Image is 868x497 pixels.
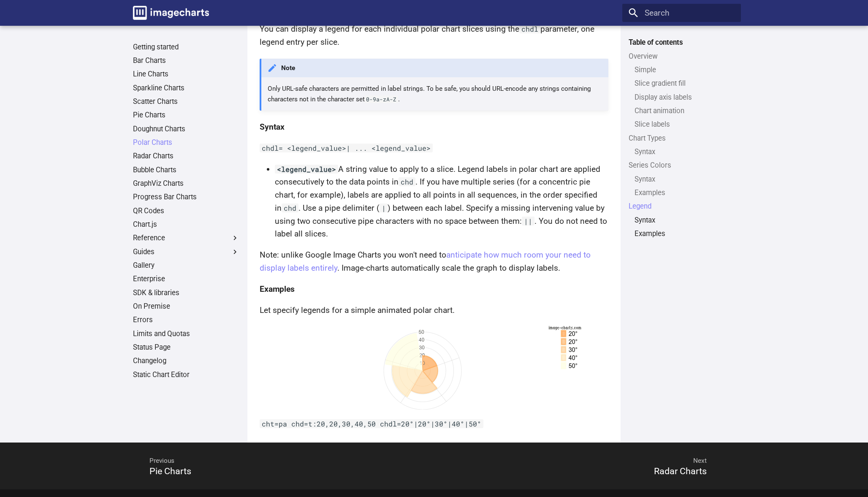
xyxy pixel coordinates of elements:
p: Note [259,59,608,77]
nav: Table of contents [622,38,741,238]
nav: Overview [629,65,735,129]
a: NextRadar Charts [434,445,741,487]
a: anticipate how much room your need to display labels entirely [260,250,591,273]
nav: Series Colors [629,175,735,198]
a: Line Charts [133,70,239,79]
span: Next [434,449,717,473]
span: Pie Charts [149,466,191,476]
a: Legend [629,202,735,211]
code: chd [282,204,298,212]
a: Errors [133,315,239,325]
a: Gallery [133,261,239,270]
p: You can display a legend for each individual polar chart slices using the parameter, one legend e... [260,23,608,49]
code: chd [399,177,415,186]
span: Radar Charts [654,466,707,476]
a: Status Page [133,343,239,352]
a: Enterprise [133,274,239,284]
a: On Premise [133,302,239,311]
a: Progress Bar Charts [133,193,239,202]
h4: Examples [260,283,608,296]
code: cht=pa chd=t:20,20,30,40,50 chdl=20°|20°|30°|40°|50° [260,419,483,428]
nav: Legend [629,216,735,239]
a: Slice labels [635,120,735,129]
a: Bubble Charts [133,166,239,175]
a: Polar Charts [133,138,239,147]
a: Bar Charts [133,56,239,65]
a: Syntax [635,175,735,184]
a: Doughnut Charts [133,125,239,134]
a: PreviousPie Charts [127,445,434,487]
a: QR Codes [133,206,239,216]
a: Simple [635,65,735,75]
a: GraphViz Charts [133,179,239,188]
a: Changelog [133,356,239,366]
a: Overview [629,52,735,61]
code: <legend_value> [275,165,338,174]
a: Getting started [133,43,239,52]
a: Pie Charts [133,111,239,120]
a: Sparkline Charts [133,84,239,93]
input: Search [622,4,741,22]
img: chart [286,325,582,410]
a: Chart.js [133,220,239,229]
a: Image-Charts documentation [129,2,213,24]
code: chdl [519,24,540,33]
a: Chart animation [635,106,735,116]
code: | [380,204,388,212]
h4: Syntax [260,121,608,134]
code: 0-9a-zA-Z [365,95,399,103]
a: SDK & libraries [133,288,239,298]
a: Scatter Charts [133,97,239,106]
label: Guides [133,247,239,257]
code: || [522,217,534,225]
a: Examples [635,188,735,198]
a: Display axis labels [635,93,735,102]
a: Examples [635,229,735,239]
img: logo [133,6,209,20]
a: Radar Charts [133,152,239,161]
label: Reference [133,234,239,243]
a: Syntax [635,147,735,157]
a: Syntax [635,216,735,225]
a: Limits and Quotas [133,329,239,339]
p: Let specify legends for a simple animated polar chart. [260,304,608,317]
p: Only URL-safe characters are permitted in label strings. To be safe, you should URL-encode any st... [268,84,602,104]
code: chdl= <legend_value>| ... <legend_value> [260,144,433,152]
li: A string value to apply to a slice. Legend labels in polar chart are applied consecutively to the... [275,163,608,241]
a: Slice gradient fill [635,79,735,88]
nav: Chart Types [629,147,735,157]
a: Series Colors [629,161,735,170]
a: Chart Types [629,134,735,143]
a: Static Chart Editor [133,370,239,380]
label: Table of contents [622,38,741,47]
p: Note: unlike Google Image Charts you won't need to . Image-charts automatically scale the graph t... [260,249,608,274]
span: Previous [139,449,422,473]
